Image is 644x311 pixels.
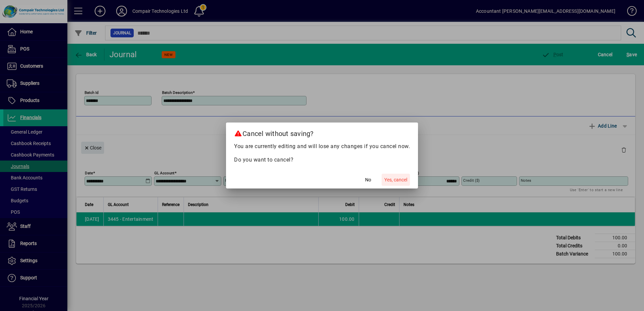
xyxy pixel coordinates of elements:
span: No [365,176,371,183]
span: Yes, cancel [384,176,407,183]
p: Do you want to cancel? [234,156,410,164]
button: No [357,174,379,186]
h2: Cancel without saving? [226,123,418,142]
button: Yes, cancel [382,174,410,186]
p: You are currently editing and will lose any changes if you cancel now. [234,142,410,150]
